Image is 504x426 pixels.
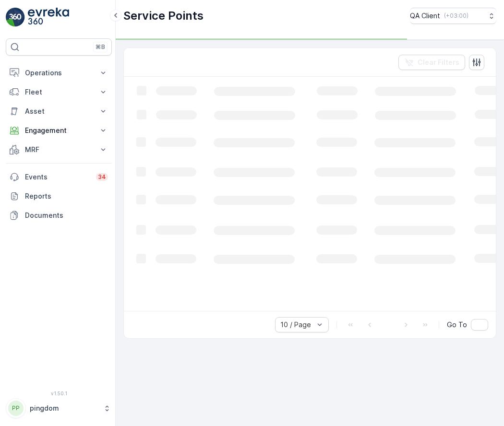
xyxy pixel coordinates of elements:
[6,102,112,121] button: Asset
[25,106,93,116] p: Asset
[447,320,467,330] span: Go To
[123,8,204,24] p: Service Points
[25,87,93,97] p: Fleet
[6,206,112,225] a: Documents
[98,173,106,181] p: 34
[25,211,108,220] p: Documents
[410,8,496,24] button: QA Client(+03:00)
[25,172,90,182] p: Events
[96,43,105,51] p: ⌘B
[30,403,98,413] p: pingdom
[6,83,112,102] button: Fleet
[6,121,112,140] button: Engagement
[6,187,112,206] a: Reports
[25,68,93,78] p: Operations
[410,11,440,21] p: QA Client
[6,398,112,418] button: PPpingdom
[6,8,25,27] img: logo
[398,55,465,70] button: Clear Filters
[444,12,468,20] p: ( +03:00 )
[6,390,112,396] span: v 1.50.1
[25,191,108,201] p: Reports
[6,63,112,83] button: Operations
[8,401,24,416] div: PP
[25,145,93,154] p: MRF
[25,126,93,135] p: Engagement
[418,58,459,67] p: Clear Filters
[28,8,69,27] img: logo_light-DOdMpM7g.png
[6,167,112,187] a: Events34
[6,140,112,159] button: MRF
